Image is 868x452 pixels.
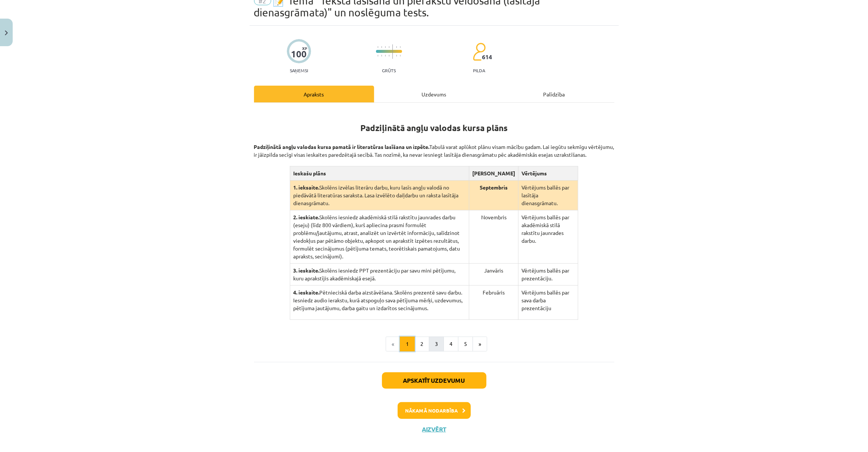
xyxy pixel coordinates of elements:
[377,46,378,48] img: icon-short-line-57e1e144782c952c97e751825c79c345078a6d821885a25fce030b3d8c18986b.svg
[385,55,386,57] img: icon-short-line-57e1e144782c952c97e751825c79c345078a6d821885a25fce030b3d8c18986b.svg
[414,337,429,351] button: 2
[396,46,397,48] img: icon-short-line-57e1e144782c952c97e751825c79c345078a6d821885a25fce030b3d8c18986b.svg
[518,264,578,286] td: Vērtējums ballēs par prezentāciju.
[254,337,614,351] nav: Page navigation example
[385,46,386,48] img: icon-short-line-57e1e144782c952c97e751825c79c345078a6d821885a25fce030b3d8c18986b.svg
[518,181,578,210] td: Vērtējums ballēs par lasītāja dienasgrāmatu.
[420,426,448,433] button: Aizvērt
[381,55,382,57] img: icon-short-line-57e1e144782c952c97e751825c79c345078a6d821885a25fce030b3d8c18986b.svg
[290,181,469,210] td: Skolēns izvēlas literāru darbu, kuru lasīs angļu valodā no piedāvātā literatūras saraksta. Lasa i...
[287,68,311,73] p: Saņemsi
[302,46,307,50] span: XP
[469,166,518,181] th: [PERSON_NAME]
[290,264,469,286] td: Skolēns iesniedz PPT prezentāciju par savu mini pētījumu, kuru aprakstījis akadēmiskajā esejā.
[392,44,393,59] img: icon-long-line-d9ea69661e0d244f92f715978eff75569469978d946b2353a9bb055b3ed8787d.svg
[389,46,389,48] img: icon-short-line-57e1e144782c952c97e751825c79c345078a6d821885a25fce030b3d8c18986b.svg
[473,337,487,351] button: »
[396,55,397,57] img: icon-short-line-57e1e144782c952c97e751825c79c345078a6d821885a25fce030b3d8c18986b.svg
[429,337,444,351] button: 3
[400,55,401,57] img: icon-short-line-57e1e144782c952c97e751825c79c345078a6d821885a25fce030b3d8c18986b.svg
[400,46,401,48] img: icon-short-line-57e1e144782c952c97e751825c79c345078a6d821885a25fce030b3d8c18986b.svg
[444,337,458,351] button: 4
[382,68,396,73] p: Grūts
[377,55,378,57] img: icon-short-line-57e1e144782c952c97e751825c79c345078a6d821885a25fce030b3d8c18986b.svg
[293,214,319,220] strong: 2. ieskiate.
[293,267,319,274] strong: 3. ieskaite.
[482,54,492,60] span: 614
[290,210,469,264] td: Skolēns iesniedz akadēmiskā stilā rakstītu jaunrades darbu (eseju) (līdz 800 vārdiem), kurš aplie...
[398,402,471,419] button: Nākamā nodarbība
[5,31,8,35] img: icon-close-lesson-0947bae3869378f0d4975bcd49f059093ad1ed9edebbc8119c70593378902aed.svg
[458,337,473,351] button: 5
[518,286,578,320] td: Vērtējums ballēs par sava darba prezentāciju
[473,68,485,73] p: pilda
[381,46,382,48] img: icon-short-line-57e1e144782c952c97e751825c79c345078a6d821885a25fce030b3d8c18986b.svg
[291,49,307,59] div: 100
[469,210,518,264] td: Novembris
[480,184,508,191] strong: Septembris
[293,289,319,296] strong: 4. ieskaite.
[382,372,486,389] button: Apskatīt uzdevumu
[518,210,578,264] td: Vērtējums ballēs par akadēmiskā stilā rakstītu jaunrades darbu.
[518,166,578,181] th: Vērtējums
[473,42,486,61] img: students-c634bb4e5e11cddfef0936a35e636f08e4e9abd3cc4e673bd6f9a4125e45ecb1.svg
[494,86,614,102] div: Palīdzība
[400,337,415,351] button: 1
[472,289,515,296] p: Februāris
[254,135,614,159] p: Tabulā varat aplūkot plānu visam mācību gadam. Lai iegūtu sekmīgu vērtējumu, ir jāizpilda secīgi ...
[254,143,430,150] strong: Padziļinātā angļu valodas kursa pamatā ir literatūras lasīšana un izpēte.
[290,166,469,181] th: Ieskašu plāns
[293,184,319,191] strong: 1. ieksaite.
[469,264,518,286] td: Janvāris
[374,86,494,102] div: Uzdevums
[389,55,389,57] img: icon-short-line-57e1e144782c952c97e751825c79c345078a6d821885a25fce030b3d8c18986b.svg
[360,122,508,133] strong: Padziļinātā angļu valodas kursa plāns
[293,289,466,312] p: Pētnieciskā darba aizstāvēšana. Skolēns prezentē savu darbu. Iesniedz audio ierakstu, kurā atspog...
[254,86,374,102] div: Apraksts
